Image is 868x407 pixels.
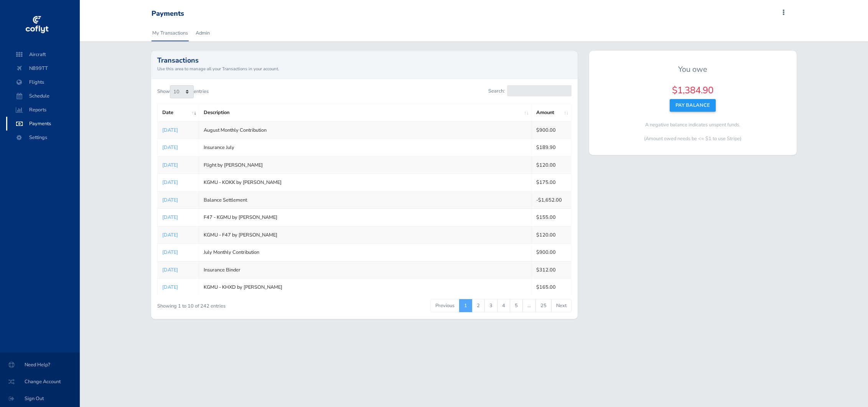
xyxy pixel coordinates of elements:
[162,232,178,238] a: [DATE]
[531,209,571,226] td: $155.00
[484,299,497,312] a: 3
[152,10,184,18] div: Payments
[199,226,532,243] td: KGMU - F47 by [PERSON_NAME]
[595,121,791,129] p: A negative balance indicates unspent funds.
[531,261,571,278] td: $312.00
[535,299,552,312] a: 25
[195,25,211,41] a: Admin
[14,103,72,117] span: Reports
[162,214,178,221] a: [DATE]
[162,144,178,151] a: [DATE]
[162,284,178,291] a: [DATE]
[531,191,571,208] td: -$1,652.00
[9,375,71,389] span: Change Account
[14,48,72,61] span: Aircraft
[595,135,791,142] p: (Amount owed needs be <= $1 to use Stripe)
[507,85,572,96] input: Search:
[162,162,178,169] a: [DATE]
[199,156,532,174] td: Flight by [PERSON_NAME]
[551,299,572,312] a: Next
[14,131,72,144] span: Settings
[670,99,716,111] button: Pay Balance
[199,191,532,208] td: Balance Settlement
[170,85,194,98] select: Showentries
[9,358,71,372] span: Need Help?
[152,25,189,41] a: My Transactions
[510,299,523,312] a: 5
[14,75,72,89] span: Flights
[199,104,532,121] th: Description: activate to sort column ascending
[14,117,72,131] span: Payments
[14,61,72,75] span: N899TT
[162,179,178,186] a: [DATE]
[158,104,199,121] th: Date: activate to sort column ascending
[531,174,571,191] td: $175.00
[199,261,532,278] td: Insurance Binder
[199,279,532,296] td: KGMU - KHXD by [PERSON_NAME]
[157,298,324,310] div: Showing 1 to 10 of 242 entries
[497,299,510,312] a: 4
[199,139,532,156] td: Insurance July
[531,121,571,139] td: $900.00
[459,299,472,312] a: 1
[199,121,532,139] td: August Monthly Contribution
[24,13,49,36] img: coflyt logo
[199,209,532,226] td: F47 - KGMU by [PERSON_NAME]
[157,57,572,64] h2: Transactions
[199,174,532,191] td: KGMU - KOKK by [PERSON_NAME]
[531,226,571,243] td: $120.00
[531,244,571,261] td: $900.00
[162,197,178,203] a: [DATE]
[14,89,72,103] span: Schedule
[595,85,791,96] h4: $1,384.90
[531,104,571,121] th: Amount: activate to sort column ascending
[162,249,178,256] a: [DATE]
[531,139,571,156] td: $189.90
[595,65,791,74] h5: You owe
[488,85,572,96] label: Search:
[162,266,178,273] a: [DATE]
[162,127,178,134] a: [DATE]
[531,156,571,174] td: $120.00
[157,85,209,98] label: Show entries
[9,392,71,405] span: Sign Out
[157,65,572,72] small: Use this area to manage all your Transactions in your account.
[199,244,532,261] td: July Monthly Contribution
[472,299,485,312] a: 2
[531,279,571,296] td: $165.00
